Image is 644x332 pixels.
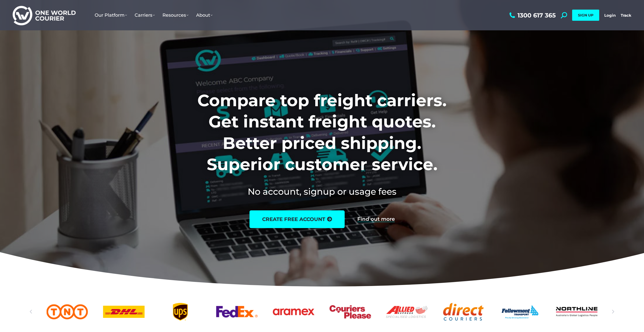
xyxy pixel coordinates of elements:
h2: No account, signup or usage fees [164,185,480,198]
a: Followmont transoirt web logo [499,303,541,321]
a: Allied Express logo [386,303,428,321]
div: Slides [47,303,598,321]
a: Couriers Please logo [329,303,371,321]
a: Northline logo [556,303,597,321]
div: 6 / 25 [273,303,314,321]
a: Aramex_logo [273,303,314,321]
a: create free account [250,210,345,228]
span: Resources [162,12,189,18]
a: About [192,7,216,23]
a: DHl logo [103,303,144,321]
a: Carriers [131,7,159,23]
a: Our Platform [91,7,131,23]
a: Direct Couriers logo [443,303,484,321]
div: 2 / 25 [47,303,88,321]
a: TNT logo Australian freight company [47,303,88,321]
a: UPS logo [160,303,201,321]
div: 10 / 25 [499,303,541,321]
div: 9 / 25 [443,303,484,321]
span: SIGN UP [578,13,593,17]
div: 4 / 25 [160,303,201,321]
a: 1300 617 365 [508,12,556,18]
div: 3 / 25 [103,303,144,321]
a: Track [621,13,631,18]
span: About [196,12,213,18]
a: Find out more [357,216,395,222]
span: Carriers [135,12,155,18]
div: 5 / 25 [216,303,258,321]
h1: Compare top freight carriers. Get instant freight quotes. Better priced shipping. Superior custom... [164,90,480,175]
a: SIGN UP [572,10,599,21]
a: Login [604,13,616,18]
img: One World Courier [13,5,76,26]
span: Our Platform [95,12,127,18]
div: 11 / 25 [556,303,597,321]
div: 7 / 25 [329,303,371,321]
div: 8 / 25 [386,303,428,321]
a: FedEx logo [216,303,258,321]
a: Resources [159,7,192,23]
